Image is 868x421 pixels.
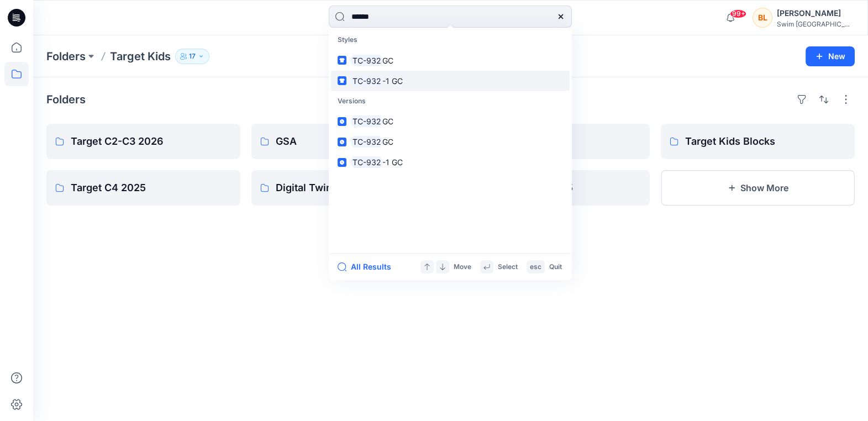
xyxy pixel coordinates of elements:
[351,135,382,148] mark: TC-932
[276,180,436,196] p: Digital Twin
[498,261,518,273] p: Select
[530,261,541,273] p: esc
[331,71,570,91] a: TC-932-1 GC
[331,111,570,131] a: TC-932GC
[175,49,209,64] button: 17
[351,75,382,87] mark: TC-932
[331,131,570,152] a: TC-932GC
[251,170,445,206] a: Digital Twin
[331,152,570,172] a: TC-932-1 GC
[351,54,382,67] mark: TC-932
[730,9,746,18] span: 99+
[331,50,570,71] a: TC-932GC
[382,117,393,126] span: GC
[71,134,232,149] p: Target C2-C3 2026
[331,91,570,112] p: Versions
[382,137,393,146] span: GC
[46,49,86,64] a: Folders
[777,7,854,20] div: [PERSON_NAME]
[661,170,855,206] button: Show More
[189,50,196,62] p: 17
[331,30,570,50] p: Styles
[753,8,772,28] div: BL
[382,56,393,65] span: GC
[338,260,398,273] button: All Results
[661,124,855,159] a: Target Kids Blocks
[351,156,382,169] mark: TC-932
[251,124,445,159] a: GSA
[685,134,846,149] p: Target Kids Blocks
[351,115,382,128] mark: TC-932
[71,180,232,196] p: Target C4 2025
[276,134,436,149] p: GSA
[110,49,171,64] p: Target Kids
[382,76,403,86] span: -1 GC
[382,157,403,167] span: -1 GC
[46,93,86,106] h4: Folders
[777,20,854,28] div: Swim [GEOGRAPHIC_DATA]
[549,261,562,273] p: Quit
[46,170,240,206] a: Target C4 2025
[46,124,240,159] a: Target C2-C3 2026
[806,46,855,66] button: New
[454,261,471,273] p: Move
